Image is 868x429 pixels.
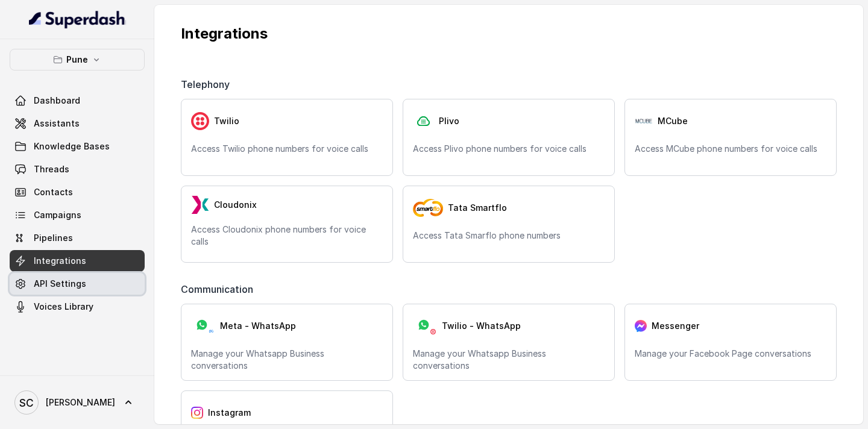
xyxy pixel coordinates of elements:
[10,296,145,318] a: Voices Library
[413,112,434,131] img: plivo.d3d850b57a745af99832d897a96997ac.svg
[10,250,145,272] a: Integrations
[448,202,507,214] span: Tata Smartflo
[208,407,251,419] span: Instagram
[413,199,443,217] img: tata-smart-flo.8a5748c556e2c421f70c.png
[29,10,126,29] img: light.svg
[220,320,296,332] span: Meta - WhatsApp
[10,136,145,157] a: Knowledge Bases
[10,273,145,295] a: API Settings
[442,320,521,332] span: Twilio - WhatsApp
[635,117,653,124] img: Pj9IrDBdEGgAAAABJRU5ErkJggg==
[10,204,145,226] a: Campaigns
[34,95,80,107] span: Dashboard
[34,301,93,313] span: Voices Library
[652,320,699,332] span: Messenger
[191,112,209,130] img: twilio.7c09a4f4c219fa09ad352260b0a8157b.svg
[34,163,69,175] span: Threads
[34,209,81,221] span: Campaigns
[34,278,86,290] span: API Settings
[413,348,605,372] p: Manage your Whatsapp Business conversations
[635,143,826,155] p: Access MCube phone numbers for voice calls
[10,90,145,111] a: Dashboard
[413,143,605,155] p: Access Plivo phone numbers for voice calls
[66,52,88,67] p: Pune
[34,140,110,152] span: Knowledge Bases
[10,386,145,419] a: [PERSON_NAME]
[439,115,459,127] span: Plivo
[10,181,145,203] a: Contacts
[34,186,73,198] span: Contacts
[181,24,837,43] p: Integrations
[191,348,383,372] p: Manage your Whatsapp Business conversations
[413,230,605,242] p: Access Tata Smarflo phone numbers
[191,224,383,248] p: Access Cloudonix phone numbers for voice calls
[10,113,145,134] a: Assistants
[10,227,145,249] a: Pipelines
[214,115,239,127] span: Twilio
[191,196,209,214] img: LzEnlUgADIwsuYwsTIxNLkxQDEyBEgDTDZAMjs1Qgy9jUyMTMxBzEB8uASKBKLgDqFxF08kI1lQAAAABJRU5ErkJggg==
[10,49,145,70] button: Pune
[181,77,234,92] span: Telephony
[181,282,258,296] span: Communication
[46,396,115,409] span: [PERSON_NAME]
[34,232,73,244] span: Pipelines
[214,199,257,211] span: Cloudonix
[635,348,826,360] p: Manage your Facebook Page conversations
[19,396,34,409] text: SC
[34,255,86,267] span: Integrations
[191,143,383,155] p: Access Twilio phone numbers for voice calls
[34,117,80,130] span: Assistants
[635,320,647,332] img: messenger.2e14a0163066c29f9ca216c7989aa592.svg
[191,407,203,419] img: instagram.04eb0078a085f83fc525.png
[10,158,145,180] a: Threads
[658,115,688,127] span: MCube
